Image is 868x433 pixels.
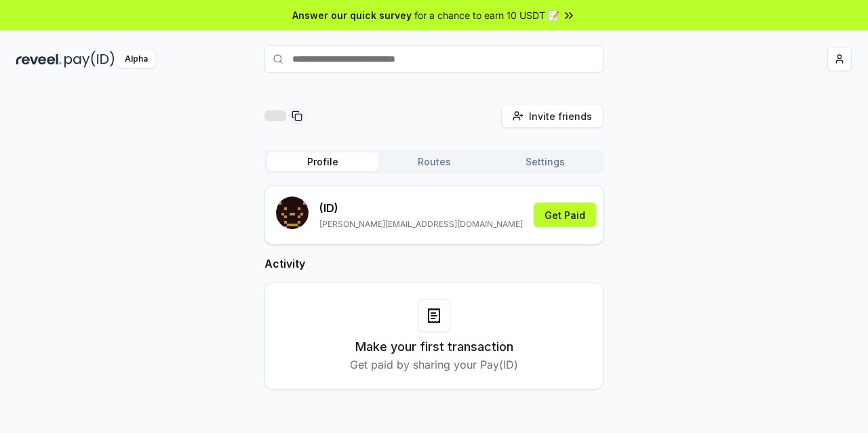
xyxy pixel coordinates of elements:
[117,51,155,68] div: Alpha
[64,51,115,68] img: pay_id
[264,255,604,272] h2: Activity
[529,109,592,123] span: Invite friends
[319,219,523,230] p: [PERSON_NAME][EMAIL_ADDRESS][DOMAIN_NAME]
[534,203,596,227] button: Get Paid
[501,104,604,128] button: Invite friends
[16,51,62,68] img: reveel_dark
[414,8,559,22] span: for a chance to earn 10 USDT 📝
[319,200,523,216] p: (ID)
[350,356,518,373] p: Get paid by sharing your Pay(ID)
[292,8,412,22] span: Answer our quick survey
[490,152,601,171] button: Settings
[378,152,490,171] button: Routes
[267,152,378,171] button: Profile
[355,337,513,356] h3: Make your first transaction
